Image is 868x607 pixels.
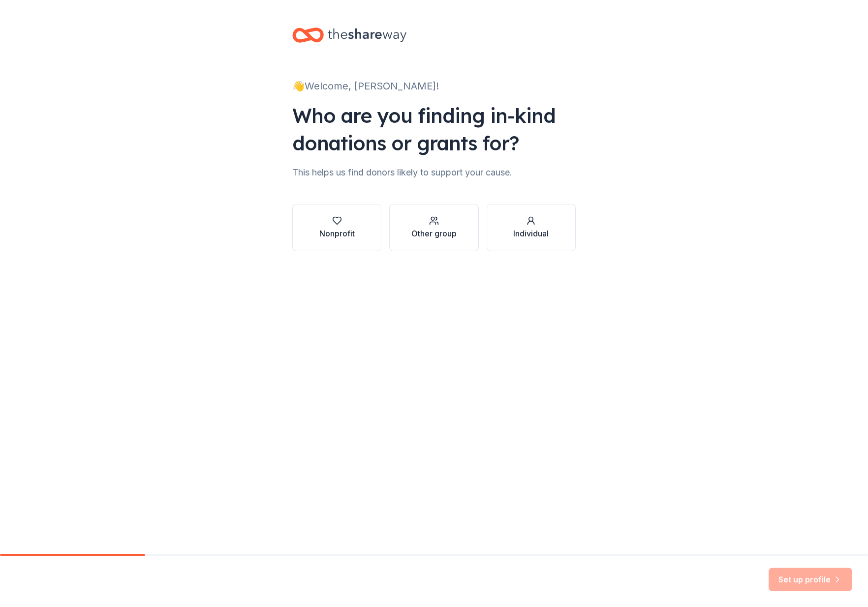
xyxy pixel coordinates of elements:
[389,204,478,251] button: Other group
[292,165,576,180] div: This helps us find donors likely to support your cause.
[319,228,355,239] div: Nonprofit
[292,204,381,251] button: Nonprofit
[292,78,576,94] div: 👋 Welcome, [PERSON_NAME]!
[411,228,457,239] div: Other group
[292,102,576,157] div: Who are you finding in-kind donations or grants for?
[487,204,576,251] button: Individual
[513,228,549,239] div: Individual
